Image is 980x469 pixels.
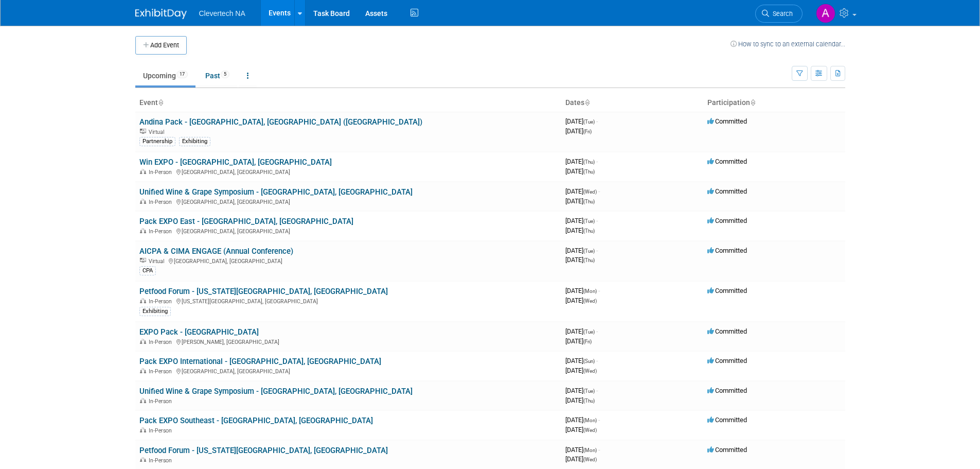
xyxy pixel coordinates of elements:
span: [DATE] [565,187,600,195]
span: 5 [221,71,229,78]
span: Virtual [149,129,167,135]
span: Virtual [149,258,167,265]
a: EXPO Pack - [GEOGRAPHIC_DATA] [139,327,259,337]
span: (Thu) [583,257,595,263]
span: [DATE] [565,337,592,345]
span: (Tue) [583,218,595,224]
span: (Wed) [583,457,597,462]
span: [DATE] [565,287,600,294]
th: Event [135,94,561,112]
div: [GEOGRAPHIC_DATA], [GEOGRAPHIC_DATA] [139,197,557,205]
img: In-Person Event [140,228,146,233]
th: Dates [561,94,703,112]
a: Sort by Event Name [158,98,163,107]
span: Committed [707,287,747,294]
span: - [598,446,600,454]
div: [GEOGRAPHIC_DATA], [GEOGRAPHIC_DATA] [139,167,557,176]
span: [DATE] [565,446,600,454]
span: Committed [707,117,747,125]
span: (Wed) [583,298,597,304]
span: (Mon) [583,288,597,294]
span: (Mon) [583,418,597,423]
a: Petfood Forum - [US_STATE][GEOGRAPHIC_DATA], [GEOGRAPHIC_DATA] [139,446,388,455]
img: Abigail Maravilla [816,4,835,23]
span: Committed [707,446,747,454]
th: Participation [703,94,845,112]
span: In-Person [149,398,175,405]
span: (Thu) [583,159,595,165]
img: In-Person Event [140,427,146,432]
a: Andina Pack - [GEOGRAPHIC_DATA], [GEOGRAPHIC_DATA] ([GEOGRAPHIC_DATA]) [139,117,422,127]
span: In-Person [149,339,175,345]
span: [DATE] [565,158,598,165]
span: [DATE] [565,455,597,463]
span: [DATE] [565,167,595,175]
span: In-Person [149,199,175,205]
span: [DATE] [565,227,595,234]
span: In-Person [149,298,175,305]
div: [PERSON_NAME], [GEOGRAPHIC_DATA] [139,337,557,345]
a: Past5 [198,66,237,85]
span: In-Person [149,169,175,176]
span: (Thu) [583,199,595,204]
span: In-Person [149,228,175,235]
span: [DATE] [565,217,598,224]
span: [DATE] [565,387,598,394]
img: In-Person Event [140,339,146,344]
img: ExhibitDay [135,9,187,19]
button: Add Event [135,36,187,55]
span: - [596,117,598,125]
span: Clevertech NA [199,9,245,18]
img: Virtual Event [140,129,146,134]
a: Unified Wine & Grape Symposium - [GEOGRAPHIC_DATA], [GEOGRAPHIC_DATA] [139,187,413,197]
img: In-Person Event [140,398,146,403]
span: (Thu) [583,398,595,404]
div: [GEOGRAPHIC_DATA], [GEOGRAPHIC_DATA] [139,256,557,265]
span: Committed [707,187,747,195]
img: In-Person Event [140,199,146,204]
span: (Thu) [583,228,595,234]
span: [DATE] [565,426,597,433]
a: Pack EXPO Southeast - [GEOGRAPHIC_DATA], [GEOGRAPHIC_DATA] [139,416,373,425]
span: (Fri) [583,339,592,344]
a: Upcoming17 [135,66,195,85]
span: Search [769,10,793,18]
div: Exhibiting [139,307,171,316]
span: (Wed) [583,368,597,374]
span: [DATE] [565,256,595,264]
span: Committed [707,387,747,394]
span: - [596,158,598,165]
a: Pack EXPO International - [GEOGRAPHIC_DATA], [GEOGRAPHIC_DATA] [139,357,381,366]
span: (Sun) [583,358,595,364]
span: - [596,387,598,394]
span: Committed [707,357,747,364]
span: (Tue) [583,388,595,394]
span: (Tue) [583,248,595,254]
a: Sort by Participation Type [750,98,755,107]
span: - [596,357,598,364]
span: In-Person [149,427,175,434]
div: [GEOGRAPHIC_DATA], [GEOGRAPHIC_DATA] [139,367,557,375]
a: Pack EXPO East - [GEOGRAPHIC_DATA], [GEOGRAPHIC_DATA] [139,217,353,226]
a: Unified Wine & Grape Symposium - [GEOGRAPHIC_DATA], [GEOGRAPHIC_DATA] [139,387,413,396]
span: (Wed) [583,189,597,195]
img: Virtual Event [140,258,146,263]
span: Committed [707,416,747,424]
span: (Fri) [583,129,592,134]
img: In-Person Event [140,298,146,303]
span: [DATE] [565,247,598,254]
span: [DATE] [565,396,595,404]
span: In-Person [149,368,175,375]
a: AICPA & CIMA ENGAGE (Annual Conference) [139,247,293,256]
span: - [598,287,600,294]
span: [DATE] [565,327,598,335]
div: [GEOGRAPHIC_DATA], [GEOGRAPHIC_DATA] [139,227,557,235]
img: In-Person Event [140,169,146,174]
span: - [596,327,598,335]
img: In-Person Event [140,368,146,373]
span: [DATE] [565,367,597,374]
span: (Tue) [583,119,595,125]
span: - [596,217,598,224]
span: In-Person [149,457,175,464]
span: - [596,247,598,254]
